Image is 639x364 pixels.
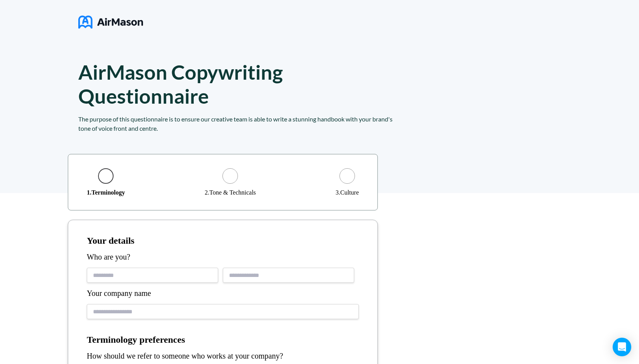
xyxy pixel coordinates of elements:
div: Your company name [87,289,359,298]
img: logo [78,12,143,32]
h1: Your details [87,236,359,246]
div: The purpose of this questionnaire is to ensure our creative team is able to write a stunning hand... [78,114,396,133]
div: 3 . Culture [336,189,359,196]
div: 2 . Tone & Technicals [205,189,256,196]
h1: AirMason Copywriting Questionnaire [78,60,305,108]
div: How should we refer to someone who works at your company? [87,352,359,361]
div: Who are you? [87,253,359,261]
div: Open Intercom Messenger [613,338,631,356]
div: 1 . Terminology [87,189,125,196]
h1: Terminology preferences [87,335,359,345]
